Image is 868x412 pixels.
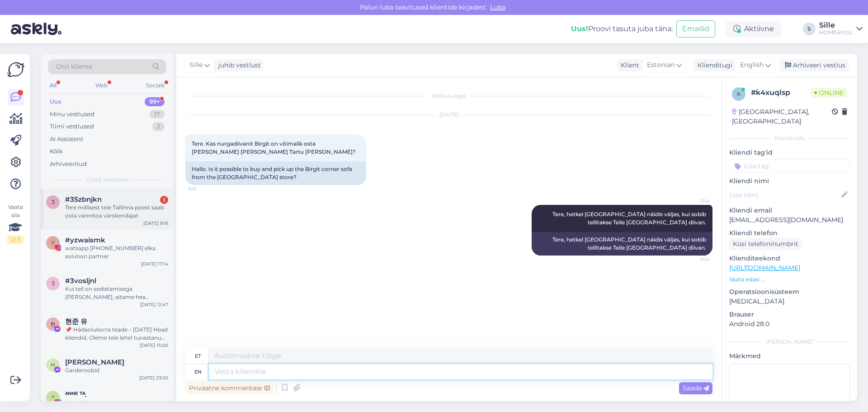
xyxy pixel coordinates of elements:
[740,60,764,70] span: English
[94,80,109,91] div: Web
[7,236,24,244] div: 2 / 3
[552,211,708,226] span: Tere, hetkel [GEOGRAPHIC_DATA] näidis väljas, kui sobib tellitakse Teile [GEOGRAPHIC_DATA] diivan.
[185,111,712,119] div: [DATE]
[65,366,168,374] div: Garderoobid
[729,206,850,215] p: Kliendi email
[50,110,94,119] div: Minu vestlused
[729,148,850,157] p: Kliendi tag'id
[729,310,850,319] p: Brauser
[50,147,63,156] div: Kõik
[676,256,710,263] span: 9:24
[50,321,56,327] span: 현
[729,351,850,361] p: Märkmed
[56,62,92,71] span: Otsi kliente
[86,175,128,184] span: Uued vestlused
[140,301,168,308] div: [DATE] 12:47
[65,326,168,342] div: 📌 Hädaolukorra teade – [DATE] Head kliendid, Oleme teie lehel tuvastanud sisu, mis [PERSON_NAME] ...
[729,228,850,238] p: Kliendi telefon
[65,285,168,301] div: Kui teil on sedistamisega [PERSON_NAME], aitame hea meelega. Siin saate broneerida aja kõneks: [U...
[617,61,639,70] div: Klient
[51,361,55,368] span: H
[803,23,816,35] div: S
[65,399,168,407] div: Attachment
[729,176,850,186] p: Kliendi nimi
[729,287,850,297] p: Operatsioonisüsteem
[50,160,87,169] div: Arhiveeritud
[145,97,165,106] div: 99+
[192,140,356,155] span: Tere. Kas nurgadiivanit Birgit on võimalik osta [PERSON_NAME] [PERSON_NAME] Tartu [PERSON_NAME]?
[50,97,61,106] div: Uus
[647,60,675,70] span: Estonian
[188,185,222,192] span: 8:19
[160,196,168,204] div: 1
[729,134,850,142] div: Kliendi info
[729,238,802,250] div: Küsi telefoninumbrit
[729,215,850,225] p: [EMAIL_ADDRESS][DOMAIN_NAME]
[65,358,124,366] span: Halja Kivi
[189,60,203,70] span: Sille
[140,342,168,349] div: [DATE] 15:00
[50,135,83,144] div: AI Assistent
[65,204,168,220] div: Tere millisest teie Tallinna poest saab osta vannitoa värskendajat
[676,198,710,204] span: Sille
[7,203,24,244] div: Vaata siia
[729,264,800,272] a: [URL][DOMAIN_NAME]
[726,21,781,37] div: Aktiivne
[571,24,588,33] b: Uus!
[65,317,87,326] span: 현준 유
[65,391,87,399] span: ᴬᴺᴺᴱ ᵀᴬ.
[215,61,261,70] div: juhib vestlust
[185,161,366,185] div: Hello. Is it possible to buy and pick up the Birgit corner sofa from the [GEOGRAPHIC_DATA] store?
[65,244,168,260] div: watsapp [PHONE_NUMBER] elka solutıon partner
[532,232,712,256] div: Tere, hetkel [GEOGRAPHIC_DATA] näidis väljas, kui sobib tellitakse Teile [GEOGRAPHIC_DATA] diivan.
[819,29,853,36] div: HOME4YOU
[819,22,863,36] a: SilleHOME4YOU
[729,159,850,173] input: Lisa tag
[487,3,508,11] span: Luba
[195,348,201,364] div: et
[729,275,850,284] p: Vaata edasi ...
[143,220,168,227] div: [DATE] 9:16
[683,384,709,392] span: Saada
[779,59,849,71] div: Arhiveeri vestlus
[51,239,55,246] span: y
[729,319,850,329] p: Android 28.0
[150,110,165,119] div: 17
[730,190,840,200] input: Lisa nimi
[7,61,24,78] img: Askly Logo
[141,260,168,267] div: [DATE] 17:14
[194,364,202,379] div: en
[65,236,105,244] span: #yzwaismk
[48,80,58,91] div: All
[144,80,166,91] div: Socials
[811,88,847,98] span: Online
[737,90,741,97] span: k
[139,374,168,381] div: [DATE] 23:05
[185,382,274,394] div: Privaatne kommentaar
[729,297,850,306] p: [MEDICAL_DATA]
[676,20,715,38] button: Emailid
[50,122,94,131] div: Tiimi vestlused
[729,254,850,263] p: Klienditeekond
[152,122,165,131] div: 2
[694,61,732,70] div: Klienditugi
[732,107,832,126] div: [GEOGRAPHIC_DATA], [GEOGRAPHIC_DATA]
[751,87,811,98] div: # k4xuqlsp
[52,280,55,287] span: 3
[819,22,853,29] div: Sille
[52,394,54,401] span: ᴬ
[185,92,712,100] div: Vestlus algas
[65,277,96,285] span: #3vosljnl
[571,24,673,34] div: Proovi tasuta juba täna:
[65,195,102,204] span: #35zbnjkn
[52,199,55,205] span: 3
[729,338,850,346] div: [PERSON_NAME]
